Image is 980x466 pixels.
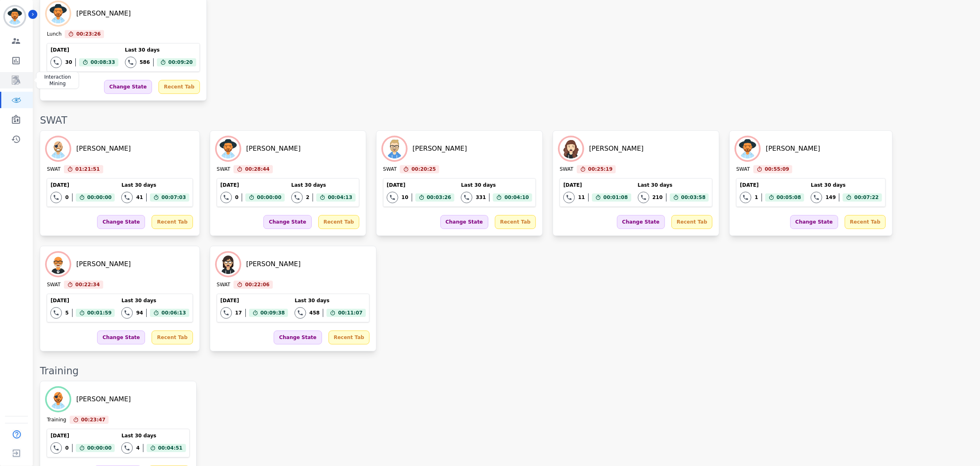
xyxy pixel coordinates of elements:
span: 00:23:47 [81,416,106,424]
div: 0 [235,194,238,201]
span: 00:07:22 [854,193,879,201]
div: SWAT [736,166,750,173]
span: 00:01:08 [603,193,628,201]
span: 00:23:26 [76,30,101,38]
div: [PERSON_NAME] [76,259,131,269]
div: Recent Tab [845,215,886,229]
div: [DATE] [563,182,631,188]
span: 00:25:19 [588,165,613,173]
img: Avatar [217,253,240,276]
span: 00:20:25 [411,165,436,173]
div: 458 [309,310,320,316]
div: Change State [104,80,152,94]
div: Recent Tab [671,215,712,229]
div: SWAT [560,166,573,173]
div: [DATE] [740,182,804,188]
span: 00:08:33 [91,58,115,66]
span: 00:28:44 [245,165,270,173]
div: 210 [653,194,663,201]
div: 0 [65,194,68,201]
div: Last 30 days [811,182,882,188]
div: Lunch [47,31,61,38]
div: Recent Tab [159,80,200,94]
div: Recent Tab [329,330,370,344]
img: Avatar [560,137,583,160]
div: SWAT [40,114,972,127]
div: [PERSON_NAME] [413,144,467,154]
div: Last 30 days [121,182,189,188]
div: Change State [617,215,665,229]
div: Training [47,416,66,424]
div: [PERSON_NAME] [246,259,301,269]
div: Recent Tab [495,215,536,229]
div: SWAT [383,166,397,173]
div: [DATE] [50,182,115,188]
span: 00:22:06 [245,281,270,289]
img: Avatar [47,388,70,411]
span: 00:06:13 [161,309,186,317]
span: 00:04:51 [158,444,183,452]
div: [PERSON_NAME] [76,394,131,404]
span: 00:09:20 [168,58,193,66]
span: 01:21:51 [75,165,100,173]
span: 00:04:10 [504,193,529,201]
img: Avatar [383,137,406,160]
span: 00:03:26 [427,193,451,201]
div: 17 [235,310,242,316]
img: Bordered avatar [5,7,25,26]
div: SWAT [47,166,60,173]
div: Last 30 days [121,432,186,439]
div: 2 [306,194,309,201]
div: [DATE] [387,182,454,188]
span: 00:00:00 [87,444,112,452]
div: 331 [476,194,486,201]
span: 00:09:38 [261,309,285,317]
div: 1 [755,194,758,201]
span: 00:04:13 [328,193,352,201]
div: Recent Tab [152,330,193,344]
div: [PERSON_NAME] [246,144,301,154]
span: 00:00:00 [87,193,112,201]
span: 00:03:58 [681,193,706,201]
div: SWAT [217,166,230,173]
div: Last 30 days [295,297,366,304]
img: Avatar [47,137,70,160]
div: 4 [136,445,139,451]
div: Last 30 days [638,182,709,188]
div: [DATE] [50,47,118,53]
div: [PERSON_NAME] [76,9,131,18]
div: SWAT [217,281,230,289]
img: Avatar [47,253,70,276]
div: [PERSON_NAME] [766,144,820,154]
div: Last 30 days [461,182,532,188]
div: 11 [578,194,585,201]
div: Change State [790,215,838,229]
div: 149 [826,194,836,201]
img: Avatar [217,137,240,160]
span: 00:01:59 [87,309,112,317]
div: [PERSON_NAME] [76,144,131,154]
div: Change State [97,330,145,344]
div: Last 30 days [291,182,356,188]
div: 30 [65,59,72,66]
span: 00:55:09 [765,165,789,173]
div: 41 [136,194,143,201]
div: [DATE] [50,432,115,439]
div: SWAT [47,281,60,289]
div: Change State [97,215,145,229]
div: Change State [263,215,311,229]
span: 00:11:07 [338,309,363,317]
span: 00:00:00 [257,193,281,201]
div: Change State [440,215,488,229]
div: [DATE] [220,297,288,304]
span: 00:22:34 [75,281,100,289]
img: Avatar [736,137,759,160]
div: Recent Tab [318,215,359,229]
div: Change State [274,330,322,344]
div: [PERSON_NAME] [589,144,644,154]
span: 00:07:03 [161,193,186,201]
div: Last 30 days [125,47,196,53]
div: Last 30 days [121,297,189,304]
div: Recent Tab [152,215,193,229]
div: 586 [140,59,150,66]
